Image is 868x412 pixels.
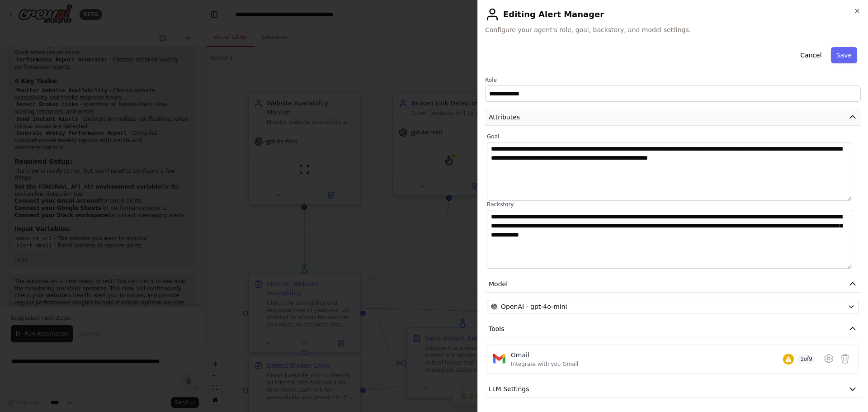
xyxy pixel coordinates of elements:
span: Configure your agent's role, goal, backstory, and model settings. [485,25,861,34]
label: Role [485,76,861,84]
h2: Editing Alert Manager [485,7,861,22]
img: Gmail [493,352,505,365]
label: Backstory [487,201,859,208]
button: OpenAI - gpt-4o-mini [487,300,859,313]
button: Model [485,276,861,293]
button: Attributes [485,109,861,126]
div: Gmail [511,350,578,360]
button: Tools [485,321,861,337]
div: Integrate with you Gmail [511,360,578,368]
span: 1 of 9 [797,355,815,364]
span: Model [489,279,508,289]
button: LLM Settings [485,381,861,398]
span: Attributes [489,113,520,122]
label: Goal [487,133,859,140]
button: Configure tool [821,350,837,367]
span: LLM Settings [489,384,529,393]
button: Cancel [795,47,827,63]
span: Tools [489,324,505,333]
button: Save [831,47,857,63]
span: OpenAI - gpt-4o-mini [501,302,567,311]
button: Delete tool [837,350,853,367]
